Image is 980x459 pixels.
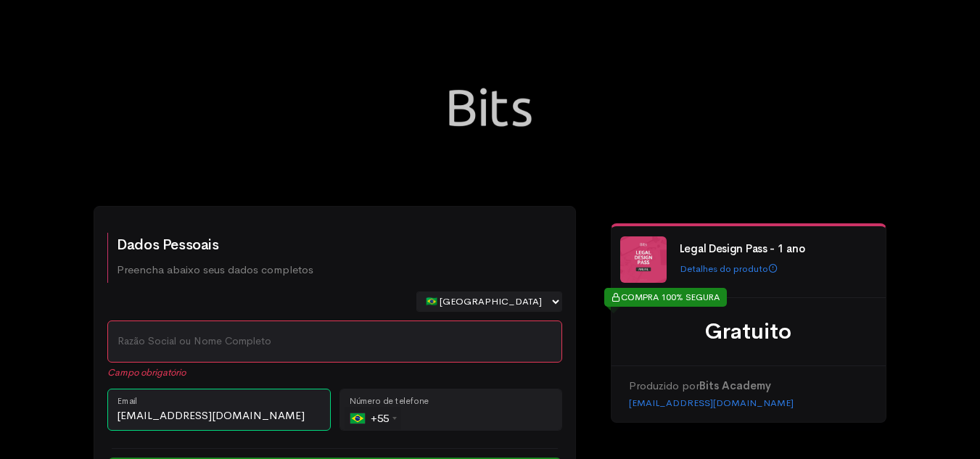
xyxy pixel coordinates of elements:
em: Campo obrigatório [107,365,562,380]
div: +55 [350,407,401,430]
input: Nome Completo [107,321,562,363]
img: LEGAL%20DESIGN_Ementa%20Banco%20Semear%20(600%C2%A0%C3%97%C2%A0600%C2%A0px)%20(1).png [620,236,667,283]
a: Detalhes do produto [680,262,778,275]
img: Bits Academy [418,35,563,180]
div: Gratuito [629,315,868,348]
strong: Bits Academy [699,379,771,392]
p: Preencha abaixo seus dados completos [117,262,313,278]
input: Email [107,389,331,431]
a: [EMAIL_ADDRESS][DOMAIN_NAME] [629,397,794,409]
div: COMPRA 100% SEGURA [604,288,727,307]
h4: Legal Design Pass - 1 ano [680,243,873,255]
p: Produzido por [629,378,868,394]
div: Brazil (Brasil): +55 [345,407,401,430]
h2: Dados Pessoais [117,237,313,253]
